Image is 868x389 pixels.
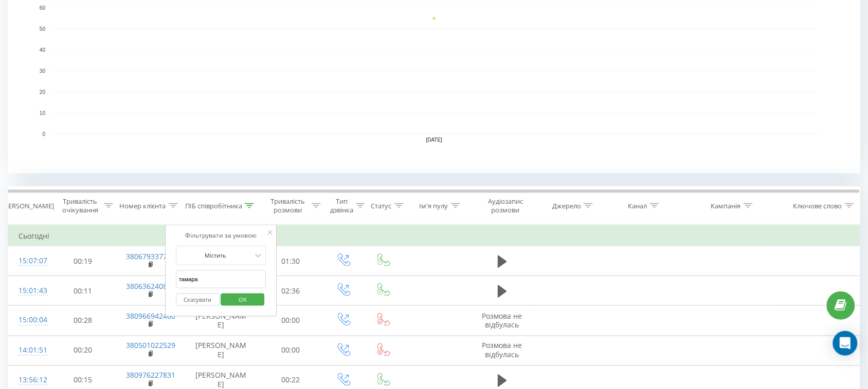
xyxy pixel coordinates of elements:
[267,197,309,215] div: Тривалість розмови
[258,276,323,306] td: 02:36
[552,202,581,210] div: Джерело
[120,202,166,210] div: Номер клієнта
[19,310,40,330] div: 15:00:04
[176,230,266,241] div: Фільтрувати за умовою
[126,251,175,261] a: 380679337712
[221,294,265,306] button: OK
[59,197,101,215] div: Тривалість очікування
[258,336,323,365] td: 00:00
[40,89,46,95] text: 20
[19,341,40,361] div: 14:01:51
[40,26,46,32] text: 50
[40,110,46,116] text: 10
[330,197,353,215] div: Тип дзвінка
[420,202,448,210] div: Ім'я пулу
[184,336,258,365] td: [PERSON_NAME]
[184,306,258,336] td: [PERSON_NAME]
[185,202,242,210] div: ПІБ співробітника
[371,202,392,210] div: Статус
[126,311,175,321] a: 380966942460
[176,270,266,288] input: Введіть значення
[126,341,175,351] a: 380501022529
[40,47,46,53] text: 40
[426,138,443,143] text: [DATE]
[42,131,45,137] text: 0
[176,294,220,306] button: Скасувати
[40,68,46,74] text: 30
[2,202,54,210] div: [PERSON_NAME]
[50,276,116,306] td: 00:11
[482,341,522,360] span: Розмова не відбулась
[833,331,858,356] div: Open Intercom Messenger
[480,197,531,215] div: Аудіозапис розмови
[126,281,175,291] a: 380636240801
[50,306,116,336] td: 00:28
[628,202,647,210] div: Канал
[126,371,175,380] a: 380976227831
[258,306,323,336] td: 00:00
[50,336,116,365] td: 00:20
[793,202,842,210] div: Ключове слово
[258,246,323,276] td: 01:30
[228,291,257,307] span: OK
[482,311,522,330] span: Розмова не відбулась
[40,5,46,11] text: 60
[8,226,860,246] td: Сьогодні
[50,246,116,276] td: 00:19
[19,281,40,301] div: 15:01:43
[19,251,40,271] div: 15:07:07
[711,202,741,210] div: Кампанія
